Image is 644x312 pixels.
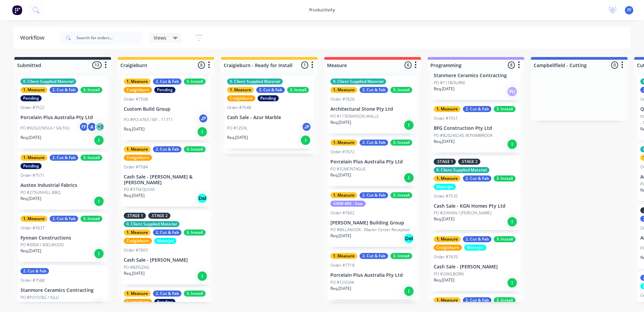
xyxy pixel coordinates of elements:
p: Porcelain Plus Australia Pty Ltd [20,115,105,120]
div: 1. Measure2. Cut & Fab3. InstallOrder #7551BFG Construction Pty LtdPO #B202402AS /87KAMBROOKReq.[... [431,103,521,153]
p: Req. [DATE] [124,193,145,199]
div: Del [404,233,414,244]
div: I [94,196,104,207]
div: Waterjet [154,238,176,244]
div: + 2 [95,122,105,132]
div: 1. Measure2. Cut & Fab3. InstallOrder #7718Porcelain Plus Australia Pty LtdPO #125OAKReq.[DATE]I [328,250,418,300]
p: PO #0004 / 40ELWOOD [20,242,64,248]
div: 1. Measure [124,229,151,236]
p: Req. [DATE] [434,216,454,222]
div: 3. Install [494,297,516,303]
div: 2. Cut & Fab [256,87,285,93]
div: 1. Measure [124,146,151,152]
div: Order #7522 [20,105,45,111]
div: I [94,248,104,259]
div: .STAGE 2 [458,159,480,165]
div: Pending [258,95,279,101]
div: Order #7637 [20,225,45,231]
div: 0. Client Supplied Material1. Measure2. Cut & Fab3. InstallCraigieburnPendingOrder #7548Cash Sale... [224,76,314,149]
div: Order #7718 [330,262,355,268]
div: 1. Measure [20,87,47,93]
div: PU [94,301,104,312]
div: I [507,139,518,150]
div: Craigieburn [434,245,462,251]
div: 2. Cut & Fab [153,79,181,85]
div: Pending [154,87,175,93]
div: Order #7508 [124,96,148,102]
p: Req. [DATE] [330,172,351,178]
div: FF [79,122,89,132]
div: 2. Cut & Fab [463,106,491,112]
div: .STAGE 1.STAGE 20. Client Supplied Material1. Measure2. Cut & Fab3. InstallWaterjetOrder #7535Cas... [431,156,521,230]
div: 1. Measure [20,216,47,222]
img: Factory [12,5,22,15]
div: 3. Install [494,236,516,242]
p: Custom Build Group [124,106,208,112]
div: 1. Measure [124,291,151,297]
p: PO #27SUNHILL-BBQ [20,190,60,196]
p: Req. [DATE] [434,86,454,92]
p: Req. [DATE] [124,270,145,276]
p: PO #1ZEAL [227,125,248,131]
p: Architectural Stone Pty Ltd [330,106,415,112]
div: productivity [306,5,338,15]
p: PO #92GLENISLA / SALTVU [20,125,70,131]
p: PO #BILLANOOK - Master Center Reception [330,227,410,233]
div: .STAGE 2 [148,213,170,219]
p: Cash Sale - [PERSON_NAME] & [PERSON_NAME] [124,174,208,186]
div: 3. Install [184,146,206,152]
div: Order #7584 [124,164,148,170]
div: Craigieburn [227,95,255,101]
div: 3. Install [287,87,309,93]
p: Req. [DATE] [434,139,454,145]
div: Order #7672 [330,149,355,155]
div: I [300,135,311,146]
p: PO #125OAK [330,279,354,285]
div: 3. Install [184,229,206,236]
p: Stanmore Ceramics Contracting [20,288,105,293]
p: Porcelain Plus Australia Pty Ltd [330,272,415,278]
div: 3. Install [390,87,412,93]
p: Req. [DATE] [434,277,454,283]
p: PO #B202402AS /87KAMBROOK [434,133,493,139]
div: Order #7602 [330,210,355,216]
div: Craigieburn [124,299,152,305]
p: BFG Construction Pty Ltd [434,125,518,131]
div: I [197,126,208,137]
div: Waterjet [434,184,456,190]
div: 0. Client Supplied Material [124,221,179,227]
div: 1. Measure [330,87,357,93]
p: Req. [DATE] [20,301,41,307]
div: Pending [20,95,42,101]
div: 3. Install [494,106,516,112]
div: 3. Install [494,175,516,181]
div: Waterjet [464,245,486,251]
p: Req. [DATE] [227,135,248,141]
p: PO #PO-4763 / M1 - 11711 [124,117,173,123]
div: 0. Client Supplied Material [20,79,76,85]
div: PU [507,86,518,97]
div: I [507,216,518,227]
div: 2. Cut & Fab [153,229,181,236]
div: 3. Install [184,291,206,297]
div: 1. Measure [434,297,461,303]
p: PO #PO10782 / IGLU [20,295,59,301]
p: Req. [DATE] [20,135,41,141]
div: 2. Cut & Fab [360,87,388,93]
p: Req. [DATE] [124,126,145,132]
div: 1. Measure2. Cut & Fab3. InstallCraigieburnWaterjetOrder #7670Cash Sale - [PERSON_NAME]PO #20KILB... [431,233,521,291]
div: Craigieburn [124,238,152,244]
div: 2. Cut & Fab [50,216,78,222]
div: 1. Measure2. Cut & Fab3. InstallOrder #7637Fynnan ConstructionsPO #0004 / 40ELWOODReq.[DATE]I [18,213,108,262]
div: Pending [20,163,42,169]
p: [PERSON_NAME] Building Group [330,220,415,226]
div: 1. Measure [330,140,357,146]
div: 1. Measure2. Cut & Fab3. InstallPendingOrder #7571Austex Industrial FabricsPO #27SUNHILL-BBQReq.[... [18,152,108,210]
div: 2. Cut & Fab [50,155,78,161]
div: 0. Client Supplied Material [434,167,489,173]
div: 2. Cut & Fab [360,253,388,259]
div: 3. Install [390,140,412,146]
p: Cash Sale - Azur Marble [227,115,312,120]
div: 3. Install [80,216,102,222]
div: 2. Cut & Fab [463,236,491,242]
